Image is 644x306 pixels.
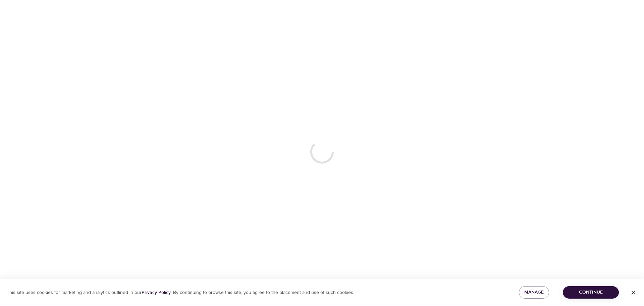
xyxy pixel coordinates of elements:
[524,288,544,297] span: Manage
[142,290,171,296] a: Privacy Policy
[519,286,549,299] button: Manage
[563,286,619,299] button: Continue
[568,288,613,297] span: Continue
